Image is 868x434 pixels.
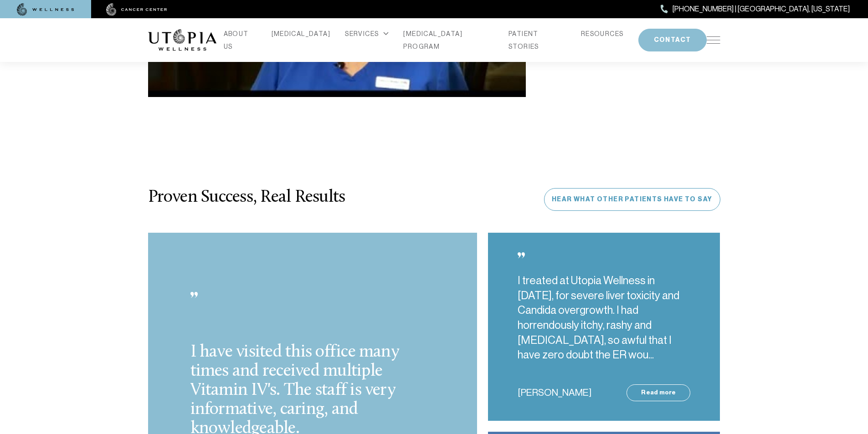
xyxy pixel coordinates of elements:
[661,3,850,15] a: [PHONE_NUMBER] | [GEOGRAPHIC_DATA], [US_STATE]
[508,27,566,53] a: PATIENT STORIES
[707,36,720,44] img: icon-hamburger
[544,188,720,211] a: Hear What Other Patients Have To Say
[148,188,345,207] h3: Proven Success, Real Results
[272,27,331,40] a: [MEDICAL_DATA]
[148,29,216,51] img: logo
[106,3,167,16] img: cancer center
[518,273,690,363] p: I treated at Utopia Wellness in [DATE], for severe liver toxicity and Candida overgrowth. I had h...
[627,384,690,401] a: Read more
[581,27,624,40] a: RESOURCES
[518,252,525,259] img: icon
[638,29,707,51] button: CONTACT
[224,27,257,53] a: ABOUT US
[673,3,850,15] span: [PHONE_NUMBER] | [GEOGRAPHIC_DATA], [US_STATE]
[518,386,591,400] span: [PERSON_NAME]
[345,27,389,40] div: SERVICES
[190,292,198,298] img: icon
[17,3,74,16] img: wellness
[403,27,494,53] a: [MEDICAL_DATA] PROGRAM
